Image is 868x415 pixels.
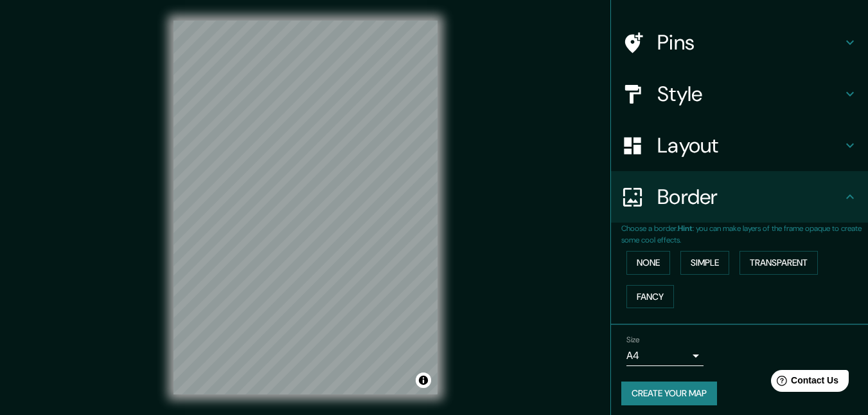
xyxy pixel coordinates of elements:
button: Simple [680,251,729,275]
div: Style [611,68,868,120]
canvas: Map [173,21,438,394]
button: Transparent [740,251,818,275]
h4: Layout [657,133,842,158]
button: Fancy [626,285,674,309]
button: Create your map [621,382,717,405]
b: Hint [678,223,693,234]
div: Layout [611,120,868,171]
iframe: Help widget launcher [754,365,854,401]
h4: Border [657,184,842,210]
label: Size [626,335,640,346]
div: Pins [611,17,868,68]
button: Toggle attribution [416,373,431,388]
div: A4 [626,346,704,366]
h4: Style [657,81,842,107]
button: None [626,251,670,275]
div: Border [611,171,868,223]
h4: Pins [657,30,842,55]
p: Choose a border. : you can make layers of the frame opaque to create some cool effects. [621,223,868,246]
